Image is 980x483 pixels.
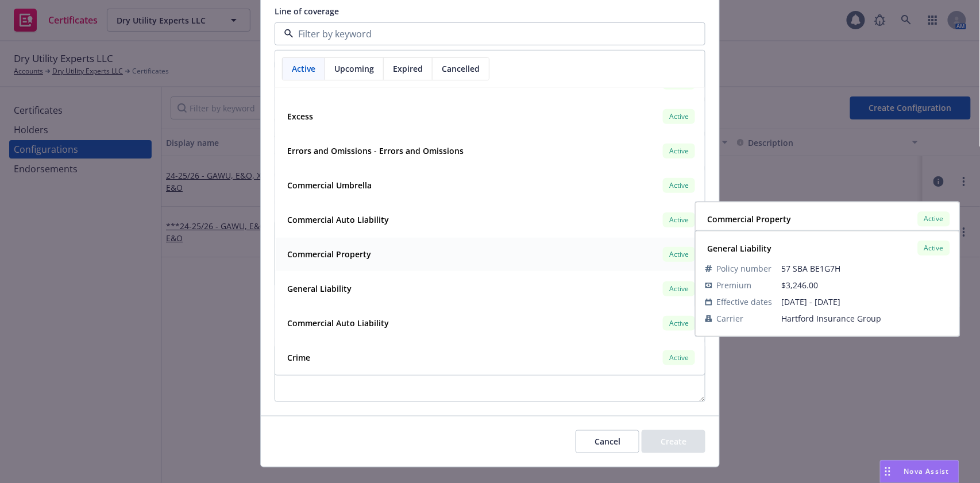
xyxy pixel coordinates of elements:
[923,243,946,253] span: Active
[287,145,464,156] strong: Errors and Omissions - Errors and Omissions
[668,249,690,260] span: Active
[287,111,313,122] strong: Excess
[782,262,950,275] span: 57 SBA BE1G7H
[287,318,389,329] strong: Commercial Auto Liability
[668,146,690,156] span: Active
[668,353,690,363] span: Active
[717,279,752,291] span: Premium
[576,430,639,453] button: Cancel
[294,27,682,41] input: Filter by keyword
[782,296,950,308] span: [DATE] - [DATE]
[708,214,792,225] strong: Commercial Property
[782,312,950,324] span: Hartford Insurance Group
[292,63,315,75] span: Active
[287,214,389,225] strong: Commercial Auto Liability
[904,466,950,476] span: Nova Assist
[287,180,372,191] strong: Commercial Umbrella
[881,461,895,482] div: Drag to move
[442,63,480,75] span: Cancelled
[668,111,690,122] span: Active
[782,280,819,291] span: $3,246.00
[923,214,946,224] span: Active
[668,180,690,191] span: Active
[708,242,772,253] strong: General Liability
[668,318,690,329] span: Active
[334,63,374,75] span: Upcoming
[393,63,423,75] span: Expired
[880,460,959,483] button: Nova Assist
[717,262,772,275] span: Policy number
[668,215,690,225] span: Active
[717,296,773,308] span: Effective dates
[668,284,690,294] span: Active
[287,249,371,260] strong: Commercial Property
[717,312,744,324] span: Carrier
[275,6,339,17] span: Line of coverage
[287,283,352,294] strong: General Liability
[287,352,310,363] strong: Crime
[287,76,332,87] strong: ERISA Bond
